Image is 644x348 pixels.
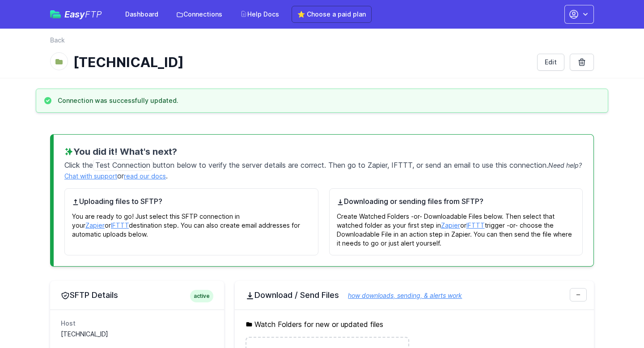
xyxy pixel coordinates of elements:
[85,221,105,229] a: Zapier
[337,207,576,248] p: Create Watched Folders -or- Downloadable Files below. Then select that watched folder as your fir...
[61,290,213,301] h2: SFTP Details
[85,9,102,20] span: FTP
[64,10,102,19] span: Easy
[246,290,583,301] h2: Download / Send Files
[72,196,311,207] h4: Uploading files to SFTP?
[50,10,61,18] img: easyftp_logo.png
[441,221,460,229] a: Zapier
[537,54,564,71] a: Edit
[50,36,594,50] nav: Breadcrumb
[50,36,65,45] a: Back
[339,292,462,299] a: how downloads, sending, & alerts work
[124,172,166,180] a: read our docs
[120,6,164,22] a: Dashboard
[58,96,178,105] h3: Connection was successfully updated.
[548,161,582,169] span: Need help?
[72,207,311,239] p: You are ready to go! Just select this SFTP connection in your or destination step. You can also c...
[292,6,372,23] a: ⭐ Choose a paid plan
[64,158,583,181] p: Click the button below to verify the server details are correct. Then go to Zapier, IFTTT, or sen...
[73,54,530,70] h1: [TECHNICAL_ID]
[61,330,213,339] dd: [TECHNICAL_ID]
[61,319,213,328] dt: Host
[50,10,102,19] a: EasyFTP
[235,6,284,22] a: Help Docs
[171,6,228,22] a: Connections
[337,196,576,207] h4: Downloading or sending files from SFTP?
[246,319,583,330] h5: Watch Folders for new or updated files
[111,221,129,229] a: IFTTT
[93,159,153,171] span: Test Connection
[190,290,213,302] span: active
[466,221,485,229] a: IFTTT
[64,145,583,158] h3: You did it! What's next?
[64,172,117,180] a: Chat with support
